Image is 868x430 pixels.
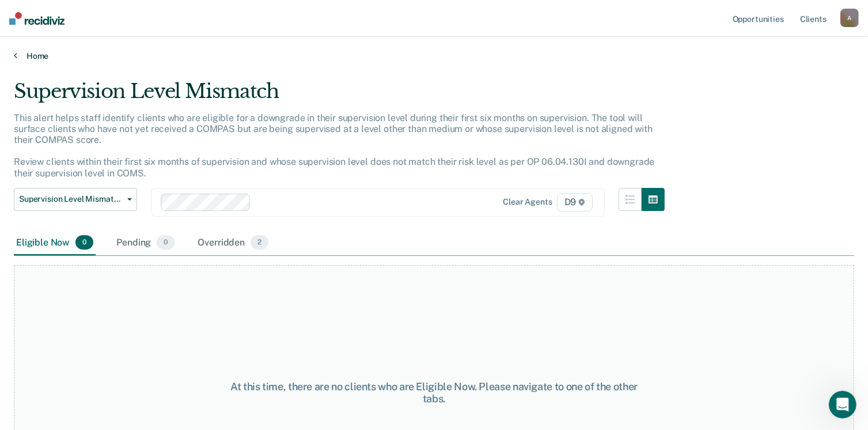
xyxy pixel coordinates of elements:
[14,80,665,112] div: Supervision Level Mismatch
[14,112,654,179] p: This alert helps staff identify clients who are eligible for a downgrade in their supervision lev...
[19,194,123,204] span: Supervision Level Mismatch
[503,197,552,207] div: Clear agents
[14,188,137,211] button: Supervision Level Mismatch
[196,231,271,256] div: Overridden2
[114,231,177,256] div: Pending0
[557,193,593,212] span: D9
[9,12,65,25] img: Recidiviz
[829,391,856,418] iframe: Intercom live chat
[75,235,93,250] span: 0
[840,9,859,27] button: A
[14,51,854,61] a: Home
[224,380,644,405] div: At this time, there are no clients who are Eligible Now. Please navigate to one of the other tabs.
[251,235,268,250] span: 2
[14,231,96,256] div: Eligible Now0
[157,235,175,250] span: 0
